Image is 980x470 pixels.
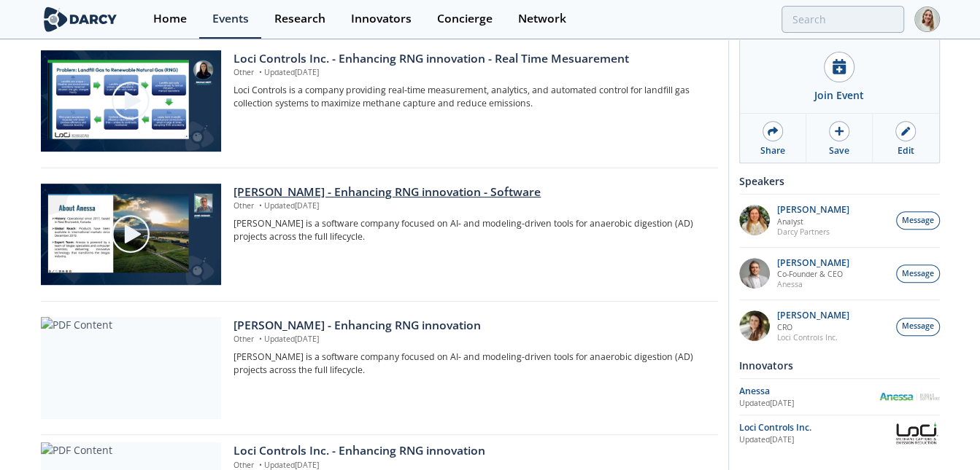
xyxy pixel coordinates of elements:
[110,214,151,254] img: play-chapters-gray.svg
[212,13,249,25] div: Events
[41,50,718,152] a: Video Content Loci Controls Inc. - Enhancing RNG innovation - Real Time Mesuarement Other •Update...
[739,434,894,446] div: Updated [DATE]
[760,144,785,157] div: Share
[739,258,770,289] img: 1fdb2308-3d70-46db-bc64-f6eabefcce4d
[234,67,707,79] p: Other Updated [DATE]
[814,87,864,103] div: Join Event
[274,13,325,25] div: Research
[351,13,412,25] div: Innovators
[777,216,849,227] p: Analyst
[739,398,879,410] div: Updated [DATE]
[256,200,264,211] span: •
[777,310,849,321] p: [PERSON_NAME]
[896,211,940,230] button: Message
[896,318,940,336] button: Message
[41,317,718,419] a: PDF Content [PERSON_NAME] - Enhancing RNG innovation Other •Updated[DATE] [PERSON_NAME] is a soft...
[777,205,849,215] p: [PERSON_NAME]
[234,442,707,460] div: Loci Controls Inc. - Enhancing RNG innovation
[896,265,940,283] button: Message
[902,215,934,227] span: Message
[739,420,940,446] a: Loci Controls Inc. Updated[DATE] Loci Controls Inc.
[902,268,934,280] span: Message
[41,7,120,32] img: logo-wide.svg
[234,350,707,377] p: [PERSON_NAME] is a software company focused on AI- and modeling-driven tools for anaerobic digest...
[739,421,894,434] div: Loci Controls Inc.
[879,393,940,401] img: Anessa
[739,310,770,341] img: 737ad19b-6c50-4cdf-92c7-29f5966a019e
[777,322,849,332] p: CRO
[777,227,849,237] p: Darcy Partners
[41,50,221,152] img: Video Content
[829,144,849,157] div: Save
[898,144,914,157] div: Edit
[234,50,707,68] div: Loci Controls Inc. - Enhancing RNG innovation - Real Time Mesuarement
[739,353,940,378] div: Innovators
[41,184,718,286] a: Video Content [PERSON_NAME] - Enhancing RNG innovation - Software Other •Updated[DATE] [PERSON_NA...
[873,114,938,162] a: Edit
[902,321,934,332] span: Message
[234,334,707,345] p: Other Updated [DATE]
[234,84,707,111] p: Loci Controls is a company providing real-time measurement, analytics, and automated control for ...
[518,13,566,25] div: Network
[153,13,187,25] div: Home
[256,67,264,77] span: •
[739,168,940,194] div: Speakers
[234,200,707,212] p: Other Updated [DATE]
[256,334,264,344] span: •
[782,6,904,33] input: Advanced Search
[110,80,151,121] img: play-chapters-gray.svg
[234,184,707,201] div: [PERSON_NAME] - Enhancing RNG innovation - Software
[777,258,849,268] p: [PERSON_NAME]
[914,7,940,32] img: Profile
[777,269,849,279] p: Co-Founder & CEO
[234,317,707,334] div: [PERSON_NAME] - Enhancing RNG innovation
[739,205,770,235] img: fddc0511-1997-4ded-88a0-30228072d75f
[41,184,221,285] img: Video Content
[256,460,264,470] span: •
[777,279,849,289] p: Anessa
[777,332,849,342] p: Loci Controls Inc.
[234,217,707,244] p: [PERSON_NAME] is a software company focused on AI- and modeling-driven tools for anaerobic digest...
[893,420,939,446] img: Loci Controls Inc.
[437,13,493,25] div: Concierge
[739,384,940,410] a: Anessa Updated[DATE] Anessa
[739,385,879,398] div: Anessa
